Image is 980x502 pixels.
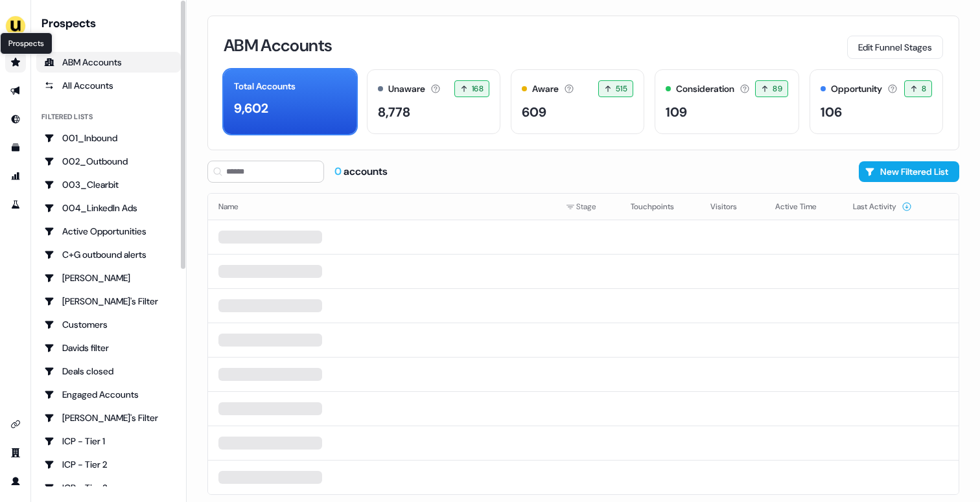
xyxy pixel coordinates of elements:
[44,201,173,214] div: 004_LinkedIn Ads
[36,198,181,218] a: Go to 004_LinkedIn Ads
[44,155,173,168] div: 002_Outbound
[44,318,173,331] div: Customers
[5,109,26,130] a: Go to Inbound
[666,102,687,122] div: 109
[36,384,181,405] a: Go to Engaged Accounts
[388,82,425,96] div: Unaware
[847,36,943,59] button: Edit Funnel Stages
[36,151,181,172] a: Go to 002_Outbound
[922,82,926,95] span: 8
[44,341,173,354] div: Davids filter
[44,225,173,238] div: Active Opportunities
[36,407,181,428] a: Go to Geneviève's Filter
[378,102,410,122] div: 8,778
[5,442,26,463] a: Go to team
[676,82,734,96] div: Consideration
[36,314,181,335] a: Go to Customers
[41,111,93,122] div: Filtered lists
[859,161,959,182] button: New Filtered List
[36,268,181,288] a: Go to Charlotte Stone
[5,194,26,215] a: Go to experiments
[234,80,296,93] div: Total Accounts
[831,82,882,96] div: Opportunity
[44,411,173,424] div: [PERSON_NAME]'s Filter
[44,365,173,378] div: Deals closed
[44,295,173,308] div: [PERSON_NAME]'s Filter
[41,16,181,31] div: Prospects
[5,80,26,101] a: Go to outbound experience
[36,337,181,358] a: Go to Davids filter
[44,178,173,191] div: 003_Clearbit
[36,244,181,265] a: Go to C+G outbound alerts
[36,128,181,148] a: Go to 001_Inbound
[522,102,546,122] div: 609
[44,248,173,261] div: C+G outbound alerts
[775,195,832,218] button: Active Time
[234,98,268,118] div: 9,602
[773,82,782,95] span: 89
[36,75,181,96] a: All accounts
[44,458,173,471] div: ICP - Tier 2
[566,200,610,213] div: Stage
[631,195,690,218] button: Touchpoints
[44,56,173,69] div: ABM Accounts
[44,79,173,92] div: All Accounts
[5,52,26,73] a: Go to prospects
[5,414,26,435] a: Go to integrations
[44,435,173,448] div: ICP - Tier 1
[710,195,752,218] button: Visitors
[44,271,173,284] div: [PERSON_NAME]
[44,131,173,144] div: 001_Inbound
[224,37,332,54] h3: ABM Accounts
[616,82,627,95] span: 515
[44,388,173,401] div: Engaged Accounts
[36,454,181,475] a: Go to ICP - Tier 2
[36,477,181,498] a: Go to ICP - Tier 3
[5,137,26,158] a: Go to templates
[36,291,181,312] a: Go to Charlotte's Filter
[44,481,173,494] div: ICP - Tier 3
[208,194,555,220] th: Name
[5,166,26,187] a: Go to attribution
[334,165,344,178] span: 0
[36,431,181,451] a: Go to ICP - Tier 1
[853,195,912,218] button: Last Activity
[36,221,181,242] a: Go to Active Opportunities
[821,102,842,122] div: 106
[5,471,26,492] a: Go to profile
[36,174,181,195] a: Go to 003_Clearbit
[36,361,181,382] a: Go to Deals closed
[36,52,181,73] a: ABM Accounts
[532,82,559,96] div: Aware
[334,165,388,179] div: accounts
[472,82,484,95] span: 168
